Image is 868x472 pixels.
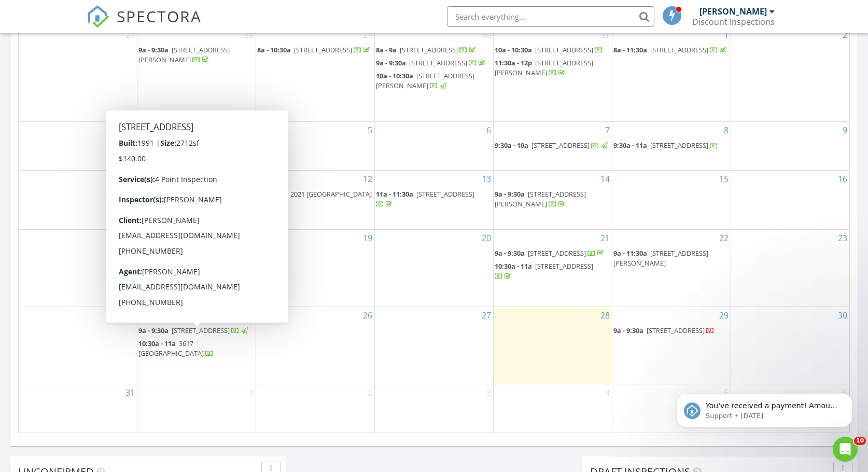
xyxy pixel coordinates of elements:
[366,122,374,138] a: Go to August 5, 2025
[375,122,494,170] td: Go to August 6, 2025
[692,17,775,27] div: Discount Inspections
[257,45,372,54] a: 8a - 10:30a [STREET_ADDRESS]
[290,189,372,199] span: 2021 [GEOGRAPHIC_DATA]
[128,122,137,138] a: Go to August 3, 2025
[598,307,612,324] a: Go to August 28, 2025
[612,384,731,433] td: Go to September 5, 2025
[400,45,458,54] span: [STREET_ADDRESS]
[375,229,494,307] td: Go to August 20, 2025
[376,44,492,57] a: 8a - 9a [STREET_ADDRESS]
[493,122,612,170] td: Go to August 7, 2025
[376,189,474,209] a: 11a - 11:30a [STREET_ADDRESS]
[376,45,397,54] span: 8a - 9a
[613,326,715,335] a: 9a - 9:30a [STREET_ADDRESS]
[854,437,866,445] span: 10
[137,307,256,384] td: Go to August 25, 2025
[137,229,256,307] td: Go to August 18, 2025
[722,26,731,43] a: Go to August 1, 2025
[613,141,647,150] span: 9:30a - 11a
[531,141,590,150] span: [STREET_ADDRESS]
[836,171,849,187] a: Go to August 16, 2025
[495,44,611,57] a: 10a - 10:30a [STREET_ADDRESS]
[484,122,493,138] a: Go to August 6, 2025
[495,189,586,209] a: 9a - 9:30a [STREET_ADDRESS][PERSON_NAME]
[137,26,256,122] td: Go to July 28, 2025
[495,260,611,283] a: 10:30a - 11a [STREET_ADDRESS]
[495,58,593,77] a: 11:30a - 12p [STREET_ADDRESS][PERSON_NAME]
[19,122,137,170] td: Go to August 3, 2025
[137,170,256,229] td: Go to August 11, 2025
[484,384,493,401] a: Go to September 3, 2025
[447,6,654,27] input: Search everything...
[257,189,372,209] a: 9a - 9:30a 2021 [GEOGRAPHIC_DATA]
[841,122,849,138] a: Go to August 9, 2025
[138,45,230,64] a: 9a - 9:30a [STREET_ADDRESS][PERSON_NAME]
[256,307,375,384] td: Go to August 26, 2025
[612,229,731,307] td: Go to August 22, 2025
[257,189,287,199] span: 9a - 9:30a
[495,58,593,77] span: [STREET_ADDRESS][PERSON_NAME]
[612,307,731,384] td: Go to August 29, 2025
[138,339,176,348] span: 10:30a - 11a
[495,58,532,67] span: 11:30a - 12p
[650,141,708,150] span: [STREET_ADDRESS]
[375,307,494,384] td: Go to August 27, 2025
[242,307,256,324] a: Go to August 25, 2025
[495,189,586,209] span: [STREET_ADDRESS][PERSON_NAME]
[650,45,708,54] span: [STREET_ADDRESS]
[836,230,849,246] a: Go to August 23, 2025
[613,248,708,268] span: [STREET_ADDRESS][PERSON_NAME]
[495,248,525,258] span: 9a - 9:30a
[376,71,413,80] span: 10a - 10:30a
[603,384,612,401] a: Go to September 4, 2025
[416,189,474,199] span: [STREET_ADDRESS]
[138,44,255,66] a: 9a - 9:30a [STREET_ADDRESS][PERSON_NAME]
[598,171,612,187] a: Go to August 14, 2025
[376,71,474,90] span: [STREET_ADDRESS][PERSON_NAME]
[138,45,169,54] span: 9a - 9:30a
[361,171,374,187] a: Go to August 12, 2025
[493,26,612,122] td: Go to July 31, 2025
[480,307,493,324] a: Go to August 27, 2025
[138,326,249,335] a: 9a - 9:30a [STREET_ADDRESS]
[242,26,256,43] a: Go to July 28, 2025
[123,171,137,187] a: Go to August 10, 2025
[699,6,767,17] div: [PERSON_NAME]
[87,5,109,28] img: The Best Home Inspection Software - Spectora
[366,384,374,401] a: Go to September 2, 2025
[495,45,532,54] span: 10a - 10:30a
[256,122,375,170] td: Go to August 5, 2025
[137,384,256,433] td: Go to September 1, 2025
[123,307,137,324] a: Go to August 24, 2025
[535,261,593,271] span: [STREET_ADDRESS]
[138,45,230,64] span: [STREET_ADDRESS][PERSON_NAME]
[257,188,373,211] a: 9a - 9:30a 2021 [GEOGRAPHIC_DATA]
[138,338,255,360] a: 10:30a - 11a 3617 [GEOGRAPHIC_DATA]
[409,58,467,67] span: [STREET_ADDRESS]
[257,45,291,54] span: 8a - 10:30a
[613,45,728,54] a: 8a - 11:30a [STREET_ADDRESS]
[613,247,730,269] a: 9a - 11:30a [STREET_ADDRESS][PERSON_NAME]
[612,170,731,229] td: Go to August 15, 2025
[376,58,487,67] a: 9a - 9:30a [STREET_ADDRESS]
[836,307,849,324] a: Go to August 30, 2025
[376,71,474,90] a: 10a - 10:30a [STREET_ADDRESS][PERSON_NAME]
[19,307,137,384] td: Go to August 24, 2025
[256,384,375,433] td: Go to September 2, 2025
[376,188,492,211] a: 11a - 11:30a [STREET_ADDRESS]
[117,5,202,27] span: SPECTORA
[256,170,375,229] td: Go to August 12, 2025
[19,384,137,433] td: Go to August 31, 2025
[493,384,612,433] td: Go to September 4, 2025
[495,140,611,152] a: 9:30a - 10a [STREET_ADDRESS]
[661,371,868,444] iframe: Intercom notifications message
[495,189,525,199] span: 9a - 9:30a
[603,122,612,138] a: Go to August 7, 2025
[256,26,375,122] td: Go to July 29, 2025
[841,26,849,43] a: Go to August 2, 2025
[247,122,256,138] a: Go to August 4, 2025
[138,339,204,358] span: 3617 [GEOGRAPHIC_DATA]
[731,122,849,170] td: Go to August 9, 2025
